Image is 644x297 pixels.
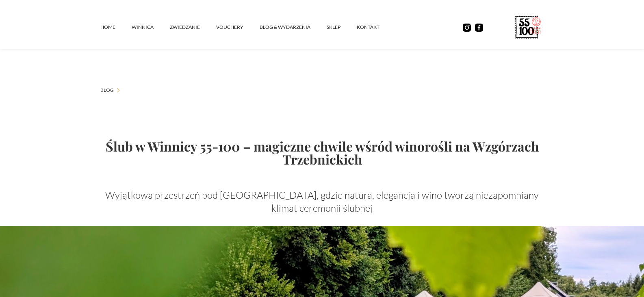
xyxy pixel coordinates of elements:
[100,140,544,166] h1: Ślub w Winnicy 55-100 – magiczne chwile wśród winorośli na Wzgórzach Trzebnickich
[100,15,132,39] a: Home
[216,15,260,39] a: vouchery
[327,15,357,39] a: SKLEP
[100,86,114,94] a: Blog
[357,15,396,39] a: kontakt
[132,15,170,39] a: winnica
[170,15,216,39] a: ZWIEDZANIE
[260,15,327,39] a: Blog & Wydarzenia
[100,189,544,215] p: Wyjątkowa przestrzeń pod [GEOGRAPHIC_DATA], gdzie natura, elegancja i wino tworzą niezapomniany k...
